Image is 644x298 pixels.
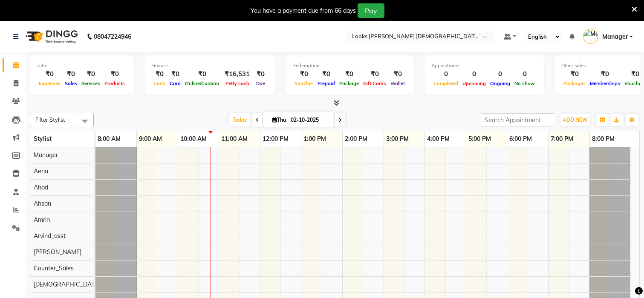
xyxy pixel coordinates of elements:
div: 0 [488,69,512,79]
a: 2:00 PM [343,133,370,145]
span: Ahsan [34,200,51,207]
span: ADD NEW [563,117,588,123]
div: ₹16,531 [221,69,253,79]
a: 3:00 PM [384,133,411,145]
a: 6:00 PM [507,133,534,145]
div: ₹0 [253,69,268,79]
span: Cash [151,80,167,86]
span: [PERSON_NAME] [34,248,81,256]
input: 2025-10-02 [288,114,331,126]
div: ₹0 [588,69,622,79]
div: ₹0 [315,69,337,79]
span: Aena [34,167,48,175]
div: Appointment [431,62,537,69]
span: Ahad [34,183,48,191]
span: Memberships [588,80,622,86]
div: ₹0 [292,69,315,79]
div: ₹0 [561,69,588,79]
span: Arvind_asst [34,232,66,240]
div: ₹0 [337,69,361,79]
button: Pay [358,3,384,18]
div: ₹0 [79,69,102,79]
div: ₹0 [37,69,63,79]
span: Petty cash [223,80,251,86]
span: Sales [63,80,79,86]
span: Stylist [34,135,52,143]
div: You have a payment due from 66 days [251,6,356,15]
a: 4:00 PM [425,133,452,145]
span: Manager [34,151,58,159]
span: Wallet [388,80,407,86]
div: ₹0 [183,69,221,79]
span: [DEMOGRAPHIC_DATA] [34,281,100,288]
div: 0 [512,69,537,79]
span: Today [229,113,251,126]
span: Gift Cards [361,80,388,86]
span: Package [337,80,361,86]
img: Manager [583,29,598,44]
a: 1:00 PM [301,133,328,145]
a: 8:00 PM [590,133,617,145]
div: 0 [460,69,488,79]
span: Expenses [37,80,63,86]
input: Search Appointment [481,113,555,126]
a: 7:00 PM [549,133,575,145]
div: ₹0 [151,69,167,79]
span: Upcoming [460,80,488,86]
span: Online/Custom [183,80,221,86]
span: Services [79,80,102,86]
div: Redemption [292,62,407,69]
a: 12:00 PM [260,133,291,145]
button: ADD NEW [560,114,590,126]
a: 5:00 PM [466,133,493,145]
span: Counter_Sales [34,264,74,272]
span: Manager [602,32,628,41]
span: Products [102,80,127,86]
span: Packages [561,80,588,86]
b: 08047224946 [94,25,131,49]
span: Ongoing [488,80,512,86]
a: 10:00 AM [178,133,209,145]
span: Voucher [292,80,315,86]
a: 9:00 AM [137,133,164,145]
div: ₹0 [167,69,183,79]
div: ₹0 [388,69,407,79]
span: Due [254,80,267,86]
div: ₹0 [361,69,388,79]
span: Amrin [34,216,50,223]
div: 0 [431,69,460,79]
span: Card [167,80,183,86]
span: Filter Stylist [35,116,65,123]
div: Finance [151,62,268,69]
img: logo [22,25,80,49]
span: Completed [431,80,460,86]
div: ₹0 [102,69,127,79]
div: Total [37,62,127,69]
a: 11:00 AM [219,133,250,145]
a: 8:00 AM [95,133,123,145]
span: Prepaid [315,80,337,86]
div: ₹0 [63,69,79,79]
span: No show [512,80,537,86]
span: Thu [270,117,288,123]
